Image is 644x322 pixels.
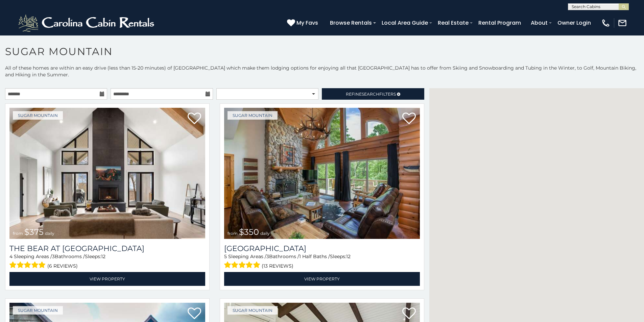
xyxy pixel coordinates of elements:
a: Sugar Mountain [13,111,63,120]
a: Grouse Moor Lodge from $350 daily [224,108,420,239]
a: View Property [9,272,205,286]
h3: The Bear At Sugar Mountain [9,244,205,253]
span: from [228,231,238,236]
span: 12 [101,253,105,259]
span: Refine Filters [346,92,396,97]
img: Grouse Moor Lodge [224,108,420,239]
a: The Bear At [GEOGRAPHIC_DATA] [9,244,205,253]
a: RefineSearchFilters [322,88,424,100]
h3: Grouse Moor Lodge [224,244,420,253]
a: Rental Program [475,17,524,29]
span: $350 [239,227,259,237]
a: My Favs [287,19,320,27]
span: $375 [24,227,44,237]
span: 12 [346,253,351,259]
a: Browse Rentals [327,17,375,29]
a: View Property [224,272,420,286]
a: About [527,17,551,29]
img: mail-regular-white.png [618,18,627,28]
a: Local Area Guide [378,17,431,29]
span: 4 [9,253,13,259]
a: Add to favorites [188,112,201,126]
a: Sugar Mountain [228,306,278,315]
span: (13 reviews) [262,262,293,270]
span: 5 [224,253,227,259]
a: Add to favorites [402,307,416,321]
a: Sugar Mountain [228,111,278,120]
img: The Bear At Sugar Mountain [9,108,205,239]
a: [GEOGRAPHIC_DATA] [224,244,420,253]
a: Sugar Mountain [13,306,63,315]
div: Sleeping Areas / Bathrooms / Sleeps: [224,253,420,270]
span: My Favs [296,19,318,27]
span: Search [362,92,379,97]
a: The Bear At Sugar Mountain from $375 daily [9,108,205,239]
img: White-1-2.png [17,13,157,33]
a: Add to favorites [402,112,416,126]
span: 1 Half Baths / [299,253,330,259]
a: Add to favorites [188,307,201,321]
span: from [13,231,23,236]
div: Sleeping Areas / Bathrooms / Sleeps: [9,253,205,270]
span: (6 reviews) [47,262,78,270]
span: daily [45,231,54,236]
span: daily [260,231,270,236]
img: phone-regular-white.png [601,18,611,28]
a: Owner Login [554,17,594,29]
span: 3 [266,253,269,259]
span: 3 [52,253,55,259]
a: Real Estate [434,17,472,29]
